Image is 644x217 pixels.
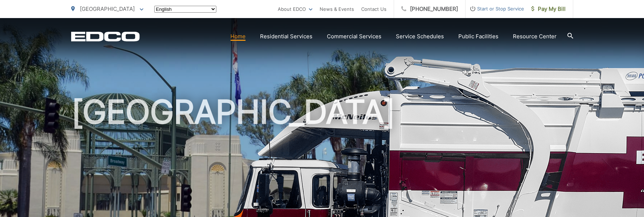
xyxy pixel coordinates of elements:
a: EDCD logo. Return to the homepage. [71,31,140,42]
a: Contact Us [361,5,386,13]
a: News & Events [320,5,354,13]
a: Service Schedules [396,32,444,41]
span: [GEOGRAPHIC_DATA] [80,5,135,12]
a: Public Facilities [458,32,498,41]
a: Home [230,32,246,41]
a: Commercial Services [327,32,381,41]
span: Pay My Bill [531,5,566,13]
select: Select a language [154,6,216,13]
a: Resource Center [513,32,557,41]
a: Residential Services [260,32,312,41]
a: About EDCO [278,5,312,13]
